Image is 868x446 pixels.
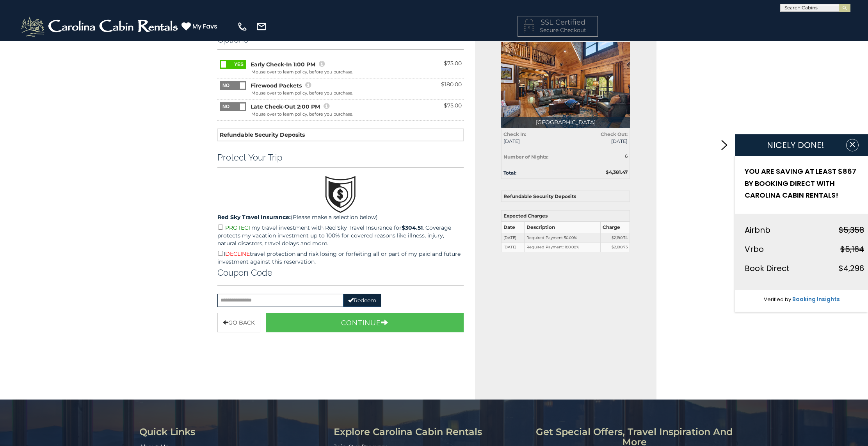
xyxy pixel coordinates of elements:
img: phone-regular-white.png [237,21,248,32]
h3: Explore Carolina Cabin Rentals [334,427,528,437]
span: DECLINE [225,250,250,257]
h2: YOU ARE SAVING AT LEAST $867 BY BOOKING DIRECT WITH CAROLINA CABIN RENTALS! [745,166,864,202]
span: [DATE] [503,138,560,145]
th: Description [525,221,601,233]
img: White-1-2.png [20,15,181,38]
p: Secure Checkout [524,26,592,34]
strike: $5,164 [840,243,864,254]
p: I travel protection and risk losing or forfeiting all or part of my paid and future investment ag... [217,249,464,266]
th: Refundable Security Deposits [502,191,630,202]
div: $4,296 [839,261,864,275]
span: Verified by [764,295,791,303]
p: [GEOGRAPHIC_DATA] [501,117,630,128]
strong: Red Sky Travel Insurance: [217,214,291,221]
td: $75.00 [420,57,464,78]
span: PROTECT [225,224,251,231]
th: Refundable Security Deposits [218,129,464,141]
p: my travel investment with Red Sky Travel Insurance for . Coverage protects my vacation investment... [217,223,464,247]
strong: Total: [503,170,516,176]
td: Required Payment: 100.00% [525,243,601,252]
strong: Check Out: [601,131,628,137]
a: My Favs [181,21,219,32]
strike: $5,358 [839,224,864,235]
span: Early Check-In 1:00 PM [251,61,315,68]
div: Mouse over to learn policy, before you purchase. [251,90,353,96]
span: Late Check-Out 2:00 PM [251,103,320,111]
td: $2,190.73 [601,243,630,252]
strong: Number of Nights: [503,154,548,160]
button: Redeem [343,294,381,307]
h4: SSL Certified [524,19,592,27]
button: Go Back [217,313,260,332]
span: My Favs [192,21,217,31]
h3: Protect Your Trip [217,152,464,162]
th: Date [502,221,525,233]
div: Vrbo [745,242,764,255]
td: [DATE] [502,233,525,243]
td: $180.00 [420,78,464,100]
button: Continue [266,313,464,332]
div: Airbnb [745,223,770,236]
strong: Check In: [503,131,526,137]
span: Firewood Packets [251,82,302,89]
h1: NICELY DONE! [745,141,846,150]
img: LOCKICON1.png [524,19,534,33]
strong: $304.51 [402,224,423,231]
td: $2,190.74 [601,233,630,243]
td: Required Payment 50.00% [525,233,601,243]
div: 6 [594,153,628,159]
p: (Please make a selection below) [217,213,464,221]
span: Book Direct [745,262,790,273]
div: Mouse over to learn policy, before you purchase. [251,69,353,75]
td: $75.00 [420,100,464,121]
h3: Quick Links [139,427,328,437]
th: Expected Charges [502,211,630,222]
img: mail-regular-white.png [256,21,267,32]
span: [DATE] [571,138,628,145]
div: Coupon Code [217,268,464,286]
a: Booking Insights [792,295,840,303]
img: 1714398500_thumbnail.jpeg [501,42,630,128]
th: Charge [601,221,630,233]
div: Mouse over to learn policy, before you purchase. [251,111,353,118]
img: travel.png [325,175,356,213]
div: $4,381.47 [566,169,633,175]
td: [DATE] [502,243,525,252]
